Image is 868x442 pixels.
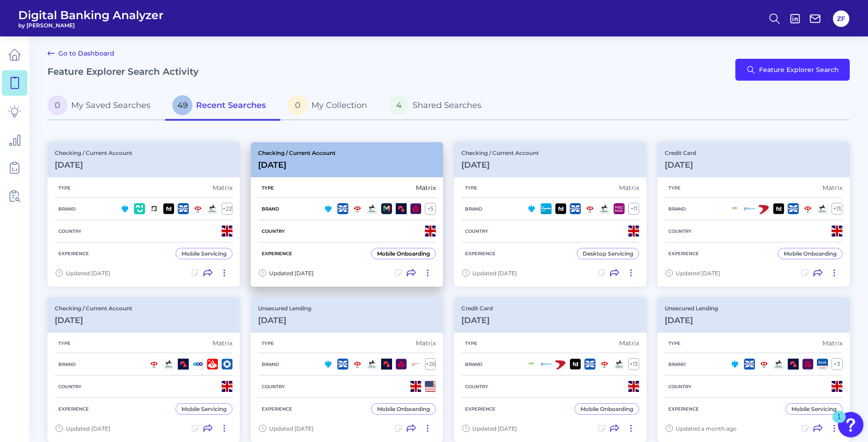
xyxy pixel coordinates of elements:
[580,406,633,412] div: Mobile Onboarding
[382,92,496,121] a: 4Shared Searches
[258,160,336,170] h3: [DATE]
[461,406,499,412] h5: Experience
[196,100,266,110] span: Recent Searches
[55,228,85,234] h5: Country
[759,66,839,73] span: Feature Explorer Search
[377,250,430,257] div: Mobile Onboarding
[665,315,718,325] h3: [DATE]
[55,251,93,257] h5: Experience
[258,384,289,390] h5: Country
[665,160,696,170] h3: [DATE]
[665,340,684,346] h5: Type
[665,228,695,234] h5: Country
[55,185,74,191] h5: Type
[18,22,164,29] span: by [PERSON_NAME]
[665,305,718,312] p: Unsecured Lending
[258,206,283,212] h5: Brand
[258,149,336,156] p: Checking / Current Account
[665,251,703,257] h5: Experience
[47,95,67,115] span: 0
[461,340,481,346] h5: Type
[47,66,199,77] h2: Feature Explorer Search Activity
[665,185,684,191] h5: Type
[676,425,737,432] span: Updated a month ago
[181,406,227,412] div: Mobile Servicing
[416,184,436,192] div: Matrix
[665,361,689,367] h5: Brand
[619,339,639,347] div: Matrix
[822,339,842,347] div: Matrix
[837,417,841,429] div: 1
[258,251,296,257] h5: Experience
[833,10,849,27] button: ZF
[619,184,639,192] div: Matrix
[665,406,703,412] h5: Experience
[472,425,517,432] span: Updated [DATE]
[413,100,481,110] span: Shared Searches
[47,142,240,287] a: Checking / Current Account[DATE]TypeMatrixBrand+22CountryExperienceMobile ServicingUpdated [DATE]
[461,251,499,257] h5: Experience
[461,185,481,191] h5: Type
[172,95,192,115] span: 49
[676,270,720,277] span: Updated [DATE]
[416,339,436,347] div: Matrix
[461,228,492,234] h5: Country
[791,406,837,412] div: Mobile Servicing
[838,412,863,437] button: Open Resource Center, 1 new notification
[665,384,695,390] h5: Country
[71,100,150,110] span: My Saved Searches
[389,95,409,115] span: 4
[258,315,311,325] h3: [DATE]
[66,270,110,277] span: Updated [DATE]
[735,59,850,81] button: Feature Explorer Search
[222,203,232,215] div: + 22
[47,298,240,442] a: Checking / Current Account[DATE]TypeMatrixBrandCountryExperienceMobile ServicingUpdated [DATE]
[461,305,493,312] p: Credit Card
[472,270,517,277] span: Updated [DATE]
[258,305,311,312] p: Unsecured Lending
[280,92,382,121] a: 0My Collection
[251,298,443,442] a: Unsecured Lending[DATE]TypeMatrixBrand+26CountryExperienceMobile OnboardingUpdated [DATE]
[269,425,314,432] span: Updated [DATE]
[55,315,132,325] h3: [DATE]
[165,92,280,121] a: 49Recent Searches
[212,339,232,347] div: Matrix
[55,340,74,346] h5: Type
[461,149,539,156] p: Checking / Current Account
[657,298,850,442] a: Unsecured Lending[DATE]TypeMatrixBrand+3CountryExperienceMobile ServicingUpdated a month ago
[832,358,842,370] div: + 3
[55,406,93,412] h5: Experience
[454,298,646,442] a: Credit Card[DATE]TypeMatrixBrand+13CountryExperienceMobile OnboardingUpdated [DATE]
[212,184,232,192] div: Matrix
[55,160,132,170] h3: [DATE]
[18,8,164,22] span: Digital Banking Analyzer
[628,203,639,215] div: + 11
[55,149,132,156] p: Checking / Current Account
[377,406,430,412] div: Mobile Onboarding
[784,250,837,257] div: Mobile Onboarding
[311,100,367,110] span: My Collection
[461,315,493,325] h3: [DATE]
[822,184,842,192] div: Matrix
[425,203,436,215] div: + 5
[258,361,283,367] h5: Brand
[258,406,296,412] h5: Experience
[251,142,443,287] a: Checking / Current Account[DATE]TypeMatrixBrand+5CountryExperienceMobile OnboardingUpdated [DATE]
[181,250,227,257] div: Mobile Servicing
[665,206,689,212] h5: Brand
[55,384,85,390] h5: Country
[832,203,842,215] div: + 13
[461,384,492,390] h5: Country
[665,149,696,156] p: Credit Card
[55,206,79,212] h5: Brand
[269,270,314,277] span: Updated [DATE]
[628,358,639,370] div: + 13
[55,361,79,367] h5: Brand
[454,142,646,287] a: Checking / Current Account[DATE]TypeMatrixBrand+11CountryExperienceDesktop ServicingUpdated [DATE]
[47,92,165,121] a: 0My Saved Searches
[258,340,278,346] h5: Type
[55,305,132,312] p: Checking / Current Account
[66,425,110,432] span: Updated [DATE]
[461,206,486,212] h5: Brand
[425,358,436,370] div: + 26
